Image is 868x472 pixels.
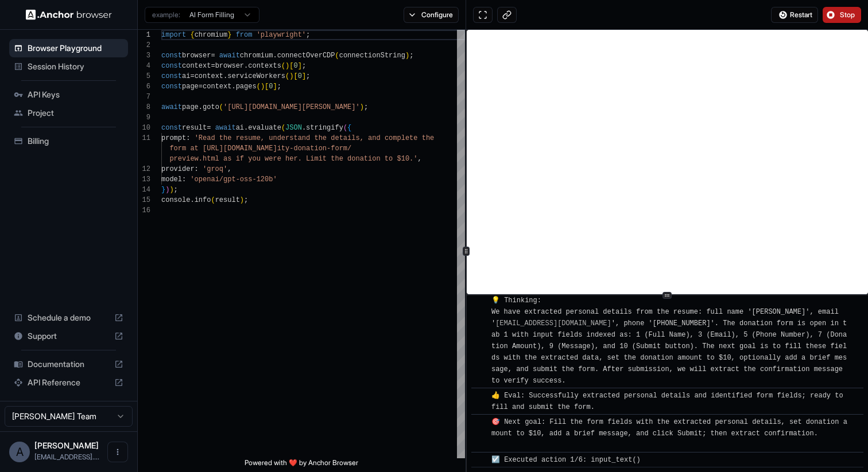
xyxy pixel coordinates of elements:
[165,186,169,194] span: )
[161,186,165,194] span: }
[298,72,302,80] span: 0
[161,83,182,91] span: const
[190,175,277,184] span: 'openai/gpt-oss-120b'
[138,61,150,71] div: 4
[203,165,227,173] span: 'groq'
[190,31,194,39] span: {
[265,83,269,91] span: [
[211,62,215,70] span: =
[790,10,812,19] span: Restart
[339,52,405,60] span: connectionString
[26,9,112,20] img: Anchor Logo
[182,72,190,80] span: ai
[207,124,211,132] span: =
[405,52,409,60] span: )
[227,31,231,39] span: }
[34,453,99,461] span: kerss79@gmail.com
[9,442,30,462] div: A
[138,195,150,205] div: 15
[9,373,128,392] div: API Reference
[257,31,306,39] span: 'playwright'
[138,112,150,123] div: 9
[491,392,847,411] span: 👍 Eval: Successfully extracted personal details and identified form fields; ready to fill and sub...
[227,72,285,80] span: serviceWorkers
[261,83,265,91] span: )
[236,83,257,91] span: pages
[231,83,235,91] span: .
[771,7,818,23] button: Restart
[477,416,483,428] span: ​
[9,327,128,345] div: Support
[467,30,868,294] iframe: To enrich screen reader interactions, please activate Accessibility in Grammarly extension settings
[28,42,123,54] span: Browser Playground
[161,103,182,111] span: await
[293,72,297,80] span: [
[199,103,203,111] span: .
[161,31,186,39] span: import
[161,196,190,204] span: console
[227,165,231,173] span: ,
[281,62,285,70] span: (
[273,83,277,91] span: ]
[269,83,273,91] span: 0
[138,164,150,174] div: 12
[138,133,150,143] div: 11
[840,10,856,19] span: Stop
[248,124,281,132] span: evaluate
[497,7,517,23] button: Copy live view URL
[182,103,199,111] span: page
[138,92,150,102] div: 7
[182,175,186,184] span: :
[9,85,128,104] div: API Keys
[306,72,310,80] span: ;
[215,124,236,132] span: await
[28,135,123,147] span: Billing
[9,309,128,327] div: Schedule a demo
[28,377,110,388] span: API Reference
[161,124,182,132] span: const
[257,83,261,91] span: (
[138,81,150,92] div: 6
[169,186,173,194] span: )
[169,145,277,153] span: form at [URL][DOMAIN_NAME]
[277,52,335,60] span: connectOverCDP
[240,52,273,60] span: chromium
[203,83,231,91] span: context
[169,155,376,163] span: preview.html as if you were her. Limit the donatio
[9,39,128,57] div: Browser Playground
[473,7,493,23] button: Open in full screen
[215,62,244,70] span: browser
[190,72,194,80] span: =
[364,103,368,111] span: ;
[491,297,847,385] span: 💡 Thinking: We have extracted personal details from the resume: full name '[PERSON_NAME]', email ...
[223,103,360,111] span: '[URL][DOMAIN_NAME][PERSON_NAME]'
[347,124,351,132] span: {
[28,107,123,119] span: Project
[190,196,194,204] span: .
[138,102,150,112] div: 8
[823,7,861,23] button: Stop
[138,185,150,195] div: 14
[152,10,180,19] span: example:
[302,62,306,70] span: ;
[174,186,178,194] span: ;
[9,57,128,76] div: Session History
[182,62,211,70] span: context
[161,62,182,70] span: const
[376,155,417,163] span: n to $10.'
[211,196,215,204] span: (
[404,7,459,23] button: Configure
[28,89,123,100] span: API Keys
[477,390,483,401] span: ​
[223,72,227,80] span: .
[138,205,150,216] div: 16
[195,134,401,142] span: 'Read the resume, understand the details, and comp
[277,145,352,153] span: ity-donation-form/
[306,31,310,39] span: ;
[477,295,483,306] span: ​
[285,124,302,132] span: JSON
[302,124,306,132] span: .
[195,196,211,204] span: info
[186,134,190,142] span: :
[138,123,150,133] div: 10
